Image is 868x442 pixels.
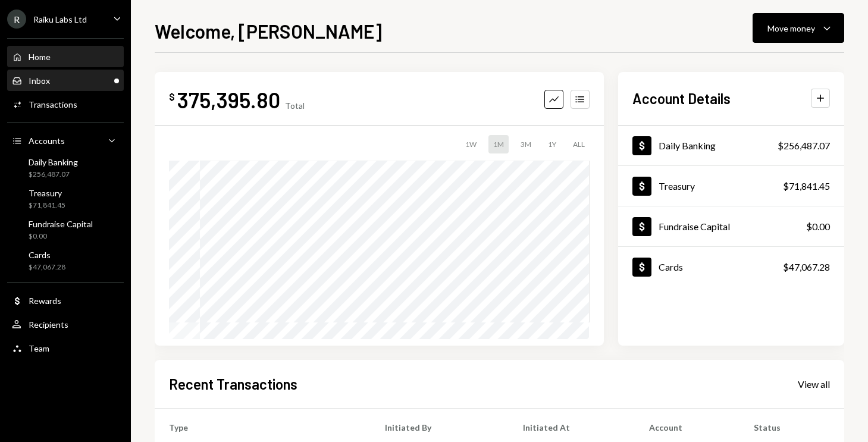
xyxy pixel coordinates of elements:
a: Treasury$71,841.45 [7,184,124,213]
h2: Recent Transactions [169,374,297,394]
a: Treasury$71,841.45 [618,166,844,206]
a: View all [798,377,830,390]
div: Move money [767,22,815,35]
a: Fundraise Capital$0.00 [7,215,124,244]
a: Rewards [7,290,124,311]
a: Team [7,337,124,359]
div: Inbox [29,76,50,86]
button: Move money [753,13,844,43]
div: Treasury [29,188,65,198]
div: $ [169,91,175,103]
div: Treasury [659,180,695,192]
div: $47,067.28 [29,262,65,272]
div: Daily Banking [29,157,78,167]
div: $71,841.45 [783,179,830,193]
div: $47,067.28 [783,260,830,274]
div: Cards [659,261,683,272]
a: Fundraise Capital$0.00 [618,206,844,246]
div: $256,487.07 [29,170,78,180]
a: Transactions [7,93,124,115]
div: $0.00 [806,220,830,234]
div: Fundraise Capital [29,219,93,229]
div: Fundraise Capital [659,221,730,232]
div: 1W [460,135,481,153]
a: Home [7,46,124,67]
a: Cards$47,067.28 [7,246,124,275]
div: Rewards [29,296,61,306]
div: 375,395.80 [177,86,280,113]
div: Team [29,343,49,353]
div: $0.00 [29,231,93,242]
div: Accounts [29,136,65,146]
div: Cards [29,250,65,260]
div: Total [285,101,305,111]
h2: Account Details [632,89,731,108]
div: $256,487.07 [778,139,830,153]
a: Daily Banking$256,487.07 [618,126,844,165]
a: Recipients [7,314,124,335]
h1: Welcome, [PERSON_NAME] [155,19,382,43]
div: View all [798,378,830,390]
div: 1M [488,135,509,153]
a: Accounts [7,130,124,151]
div: $71,841.45 [29,200,65,211]
div: Transactions [29,99,77,109]
div: R [7,10,26,29]
div: 1Y [543,135,561,153]
div: Home [29,52,51,62]
div: Recipients [29,319,68,330]
a: Daily Banking$256,487.07 [7,153,124,182]
a: Inbox [7,70,124,91]
div: Daily Banking [659,140,716,151]
div: 3M [516,135,536,153]
a: Cards$47,067.28 [618,247,844,287]
div: Raiku Labs Ltd [33,14,87,24]
div: ALL [568,135,590,153]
